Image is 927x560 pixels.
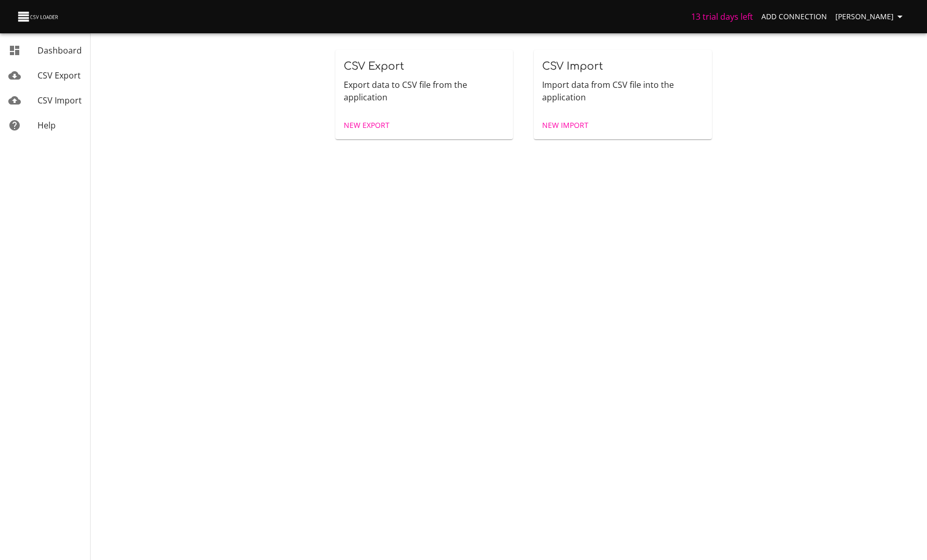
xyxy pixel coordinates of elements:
span: Add Connection [761,10,827,23]
span: Help [37,120,56,131]
span: CSV Import [542,60,603,72]
span: CSV Export [344,60,404,72]
span: [PERSON_NAME] [835,10,906,23]
span: Dashboard [37,45,82,56]
p: Export data to CSV file from the application [344,79,505,103]
button: [PERSON_NAME] [831,7,910,27]
a: New Export [340,116,394,135]
a: New Import [538,116,593,135]
a: Add Connection [757,7,831,27]
span: CSV Export [37,70,81,81]
span: New Import [542,119,588,132]
h6: 13 trial days left [691,9,753,24]
img: CSV Loader [17,9,60,24]
p: Import data from CSV file into the application [542,79,704,103]
span: New Export [344,119,390,132]
span: CSV Import [37,95,82,106]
